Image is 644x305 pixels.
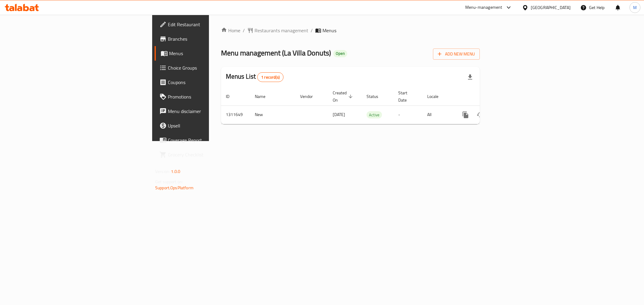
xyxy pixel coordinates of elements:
[226,72,284,82] h2: Menus List
[463,70,477,84] div: Export file
[168,122,255,129] span: Upsell
[168,64,255,71] span: Choice Groups
[398,89,415,104] span: Start Date
[422,105,453,124] td: All
[221,87,521,124] table: enhanced table
[393,105,422,124] td: -
[453,87,521,106] th: Actions
[155,46,260,61] a: Menus
[169,50,255,57] span: Menus
[155,147,260,162] a: Grocery Checklist
[155,90,260,104] a: Promotions
[433,49,480,60] button: Add New Menu
[221,46,331,60] span: Menu management ( La Villa Donuts )
[226,93,237,100] span: ID
[322,27,336,34] span: Menus
[155,32,260,46] a: Branches
[367,93,386,100] span: Status
[367,112,382,118] span: Active
[531,4,571,11] div: [GEOGRAPHIC_DATA]
[333,50,347,57] div: Open
[168,93,255,100] span: Promotions
[255,27,308,34] span: Restaurants management
[168,151,255,158] span: Grocery Checklist
[155,178,183,186] span: Get support on:
[247,27,308,34] a: Restaurants management
[427,93,446,100] span: Locale
[155,133,260,147] a: Coverage Report
[438,50,475,58] span: Add New Menu
[168,35,255,42] span: Branches
[311,27,313,34] li: /
[633,4,637,11] span: M
[333,89,354,104] span: Created On
[155,184,194,192] a: Support.OpsPlatform
[367,111,382,118] div: Active
[473,108,487,122] button: Change Status
[465,4,502,11] div: Menu-management
[155,168,170,175] span: Version:
[168,137,255,144] span: Coverage Report
[333,51,347,56] span: Open
[168,21,255,28] span: Edit Restaurant
[168,79,255,86] span: Coupons
[255,93,273,100] span: Name
[171,168,180,175] span: 1.0.0
[333,111,345,118] span: [DATE]
[458,108,473,122] button: more
[300,93,321,100] span: Vendor
[155,75,260,90] a: Coupons
[155,118,260,133] a: Upsell
[168,108,255,115] span: Menu disclaimer
[258,74,283,80] span: 1 record(s)
[221,27,480,34] nav: breadcrumb
[257,72,284,82] div: Total records count
[250,105,295,124] td: New
[155,104,260,118] a: Menu disclaimer
[155,61,260,75] a: Choice Groups
[155,17,260,32] a: Edit Restaurant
